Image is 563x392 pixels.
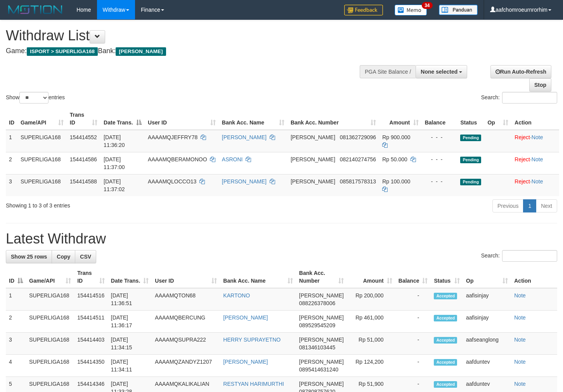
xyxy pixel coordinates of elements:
[108,311,152,333] td: [DATE] 11:36:17
[299,366,338,373] span: Copy 0895414631240 to clipboard
[532,178,543,185] a: Note
[299,292,344,299] span: [PERSON_NAME]
[299,322,335,328] span: Copy 089529545209 to clipboard
[299,300,335,306] span: Copy 088226378006 to clipboard
[340,178,376,185] span: Copy 085817578313 to clipboard
[6,231,557,247] h1: Latest Withdraw
[108,288,152,311] td: [DATE] 11:36:51
[26,266,74,288] th: Game/API: activate to sort column ascending
[6,28,367,43] h1: Withdraw List
[75,250,96,263] a: CSV
[219,108,288,130] th: Bank Acc. Name: activate to sort column ascending
[6,288,26,311] td: 1
[6,152,17,174] td: 2
[148,156,207,162] span: AAAAMQBERAMONOO
[502,92,557,104] input: Search:
[74,288,108,311] td: 154414516
[222,156,243,162] a: ASRONI
[511,266,557,288] th: Action
[514,359,526,365] a: Note
[17,108,67,130] th: Game/API: activate to sort column ascending
[347,333,395,355] td: Rp 51,000
[490,65,551,78] a: Run Auto-Refresh
[434,359,457,366] span: Accepted
[17,174,67,196] td: SUPERLIGA168
[463,333,511,355] td: aafseanglong
[74,266,108,288] th: Trans ID: activate to sort column ascending
[511,130,559,152] td: ·
[223,337,281,343] a: HERRY SUPRAYETNO
[6,4,65,16] img: MOTION_logo.png
[152,288,220,311] td: AAAAMQTON68
[382,156,407,162] span: Rp 50.000
[340,134,376,140] span: Copy 081362729096 to clipboard
[6,108,17,130] th: ID
[382,178,410,185] span: Rp 100.000
[6,199,229,209] div: Showing 1 to 3 of 3 entries
[152,355,220,377] td: AAAAMQZANDYZ1207
[382,134,410,140] span: Rp 900.000
[492,199,523,212] a: Previous
[26,288,74,311] td: SUPERLIGA168
[347,311,395,333] td: Rp 461,000
[223,292,250,299] a: KARTONO
[70,156,97,162] span: 154414586
[26,311,74,333] td: SUPERLIGA168
[26,355,74,377] td: SUPERLIGA168
[288,108,379,130] th: Bank Acc. Number: activate to sort column ascending
[502,250,557,262] input: Search:
[463,266,511,288] th: Op: activate to sort column ascending
[425,155,454,163] div: - - -
[457,108,484,130] th: Status
[511,108,559,130] th: Action
[74,333,108,355] td: 154414403
[431,266,463,288] th: Status: activate to sort column ascending
[395,333,431,355] td: -
[299,314,344,321] span: [PERSON_NAME]
[57,254,70,260] span: Copy
[514,178,530,185] a: Reject
[347,266,395,288] th: Amount: activate to sort column ascending
[347,355,395,377] td: Rp 124,200
[299,337,344,343] span: [PERSON_NAME]
[425,178,454,185] div: - - -
[223,381,284,387] a: RESTYAN HARIMURTHI
[460,179,481,185] span: Pending
[291,156,335,162] span: [PERSON_NAME]
[523,199,536,212] a: 1
[17,130,67,152] td: SUPERLIGA168
[116,47,166,56] span: [PERSON_NAME]
[6,174,17,196] td: 3
[220,266,296,288] th: Bank Acc. Name: activate to sort column ascending
[514,292,526,299] a: Note
[299,344,335,351] span: Copy 081346103445 to clipboard
[222,178,267,185] a: [PERSON_NAME]
[108,355,152,377] td: [DATE] 11:34:11
[104,156,125,170] span: [DATE] 11:37:00
[70,134,97,140] span: 154414552
[395,5,427,16] img: Button%20Memo.svg
[6,250,52,263] a: Show 25 rows
[421,69,457,75] span: None selected
[425,133,454,141] div: - - -
[152,266,220,288] th: User ID: activate to sort column ascending
[148,134,197,140] span: AAAAMQJEFFRY78
[6,266,26,288] th: ID: activate to sort column descending
[223,359,268,365] a: [PERSON_NAME]
[6,333,26,355] td: 3
[152,311,220,333] td: AAAAMQBERCUNG
[152,333,220,355] td: AAAAMQSUPRA222
[26,333,74,355] td: SUPERLIGA168
[536,199,557,212] a: Next
[434,337,457,344] span: Accepted
[52,250,75,263] a: Copy
[6,311,26,333] td: 2
[108,266,152,288] th: Date Trans.: activate to sort column ascending
[360,65,416,78] div: PGA Site Balance /
[108,333,152,355] td: [DATE] 11:34:15
[74,311,108,333] td: 154414511
[511,152,559,174] td: ·
[460,135,481,141] span: Pending
[434,315,457,321] span: Accepted
[6,355,26,377] td: 4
